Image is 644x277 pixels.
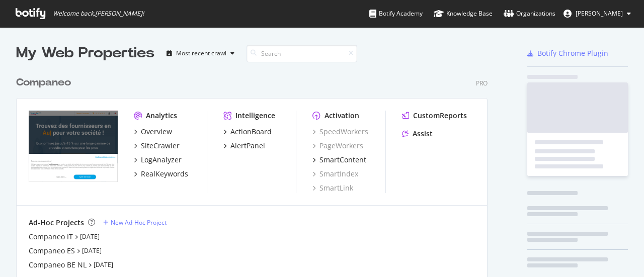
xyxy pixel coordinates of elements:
div: SmartContent [319,155,366,165]
img: companeo.com [29,111,118,182]
a: PageWorkers [312,141,363,151]
a: Companeo [16,75,75,90]
button: Most recent crawl [163,45,238,61]
div: Overview [141,127,172,137]
a: Assist [402,129,433,139]
a: [DATE] [94,260,113,269]
div: RealKeywords [141,169,188,179]
a: ActionBoard [223,127,272,137]
div: Botify Chrome Plugin [537,48,608,58]
button: [PERSON_NAME] [555,6,639,22]
div: My Web Properties [16,43,154,63]
a: LogAnalyzer [134,155,182,165]
a: Companeo ES [29,246,75,256]
div: Ad-Hoc Projects [29,218,84,228]
div: AlertPanel [230,141,265,151]
div: New Ad-Hoc Project [111,218,167,227]
input: Search [247,45,357,62]
div: SiteCrawler [141,141,180,151]
div: Botify Academy [369,9,423,19]
div: Intelligence [235,111,275,121]
a: SmartContent [312,155,366,165]
a: RealKeywords [134,169,188,179]
a: [DATE] [82,246,102,255]
a: Companeo IT [29,232,73,242]
a: SmartIndex [312,169,358,179]
a: Botify Chrome Plugin [527,48,608,58]
div: Activation [325,111,359,121]
div: CustomReports [413,111,467,121]
a: [DATE] [80,232,100,241]
a: SiteCrawler [134,141,180,151]
div: Pro [476,79,488,87]
a: Overview [134,127,172,137]
a: AlertPanel [223,141,265,151]
span: Welcome back, [PERSON_NAME] ! [53,10,144,18]
a: SpeedWorkers [312,127,368,137]
a: Companeo BE NL [29,260,87,270]
div: Knowledge Base [434,9,493,19]
div: ActionBoard [230,127,272,137]
a: SmartLink [312,183,353,193]
a: New Ad-Hoc Project [103,218,167,227]
div: Organizations [504,9,555,19]
div: Analytics [146,111,177,121]
div: Most recent crawl [176,50,226,56]
div: LogAnalyzer [141,155,182,165]
div: Companeo [16,75,71,90]
a: CustomReports [402,111,467,121]
span: Sabrina Baco [576,9,623,18]
div: Assist [413,129,433,139]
